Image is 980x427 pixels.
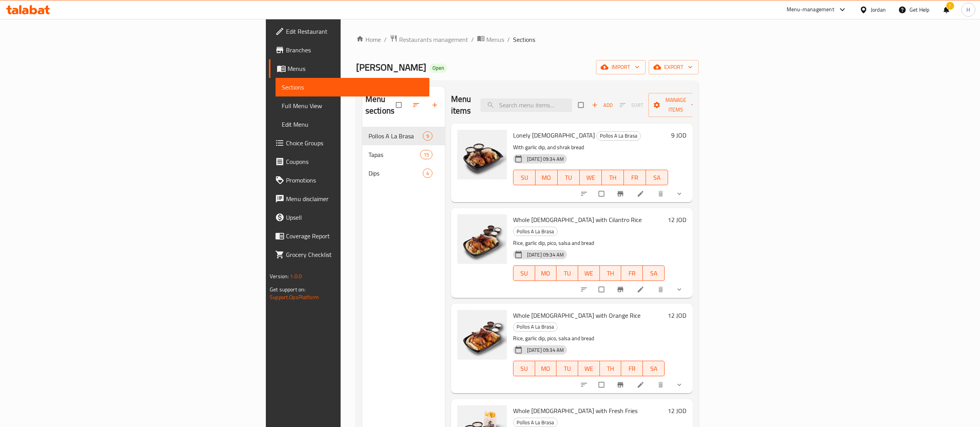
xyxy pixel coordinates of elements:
h2: Menu items [451,93,471,117]
span: Grocery Checklist [286,250,423,259]
button: import [596,60,646,74]
span: 1.0.0 [290,271,302,281]
button: show more [671,185,689,202]
span: [DATE] 09:34 AM [524,155,567,163]
div: Menu-management [787,5,834,14]
span: import [602,62,639,72]
button: TU [556,265,578,281]
a: Choice Groups [269,134,429,152]
span: Menus [288,64,423,73]
button: WE [580,170,602,185]
button: Branch-specific-item [612,376,630,393]
span: H [966,5,970,14]
span: Dips [369,169,423,178]
li: / [507,35,510,44]
button: TH [600,265,622,281]
span: Tapas [369,150,420,159]
div: items [423,131,432,141]
span: Select all sections [391,98,408,112]
span: Menus [486,35,504,44]
span: WE [581,268,597,279]
svg: Show Choices [675,286,683,293]
button: MO [535,265,557,281]
button: SU [513,170,536,185]
button: export [649,60,699,74]
button: SU [513,265,535,281]
span: Promotions [286,176,423,185]
span: Whole [DEMOGRAPHIC_DATA] with Fresh Fries [513,405,637,417]
span: Version: [270,271,289,281]
div: Pollos A La Brasa9 [362,127,445,145]
button: delete [652,185,671,202]
a: Sections [276,78,429,96]
span: MO [538,363,554,374]
button: Add [590,99,615,111]
button: sort-choices [575,376,594,393]
a: Edit menu item [637,286,646,293]
span: 4 [423,170,432,177]
img: Whole Chick with Cilantro Rice [457,214,507,264]
span: Select section first [615,99,648,111]
span: Add item [590,99,615,111]
span: Select section [574,98,590,112]
span: TU [560,268,575,279]
span: Branches [286,45,423,55]
span: Coverage Report [286,231,423,241]
button: SA [646,170,668,185]
h6: 12 JOD [668,310,686,321]
span: 9 [423,133,432,140]
button: TH [600,361,622,376]
span: Get support on: [270,284,305,294]
span: Choice Groups [286,138,423,148]
span: Pollos A La Brasa [369,131,423,141]
span: WE [583,172,599,183]
a: Coupons [269,152,429,171]
span: Menu disclaimer [286,194,423,203]
span: TH [603,268,618,279]
a: Menus [477,34,504,45]
span: SU [517,363,532,374]
span: TU [560,363,575,374]
span: Whole [DEMOGRAPHIC_DATA] with Orange Rice [513,310,641,321]
span: Select to update [594,282,610,297]
span: Edit Restaurant [286,27,423,36]
svg: Show Choices [675,381,683,389]
div: items [423,169,432,178]
button: MO [536,170,558,185]
a: Upsell [269,208,429,227]
a: Grocery Checklist [269,245,429,264]
span: Select to update [594,186,610,201]
a: Menu disclaimer [269,189,429,208]
div: Pollos A La Brasa [596,131,641,141]
span: TH [603,363,618,374]
button: FR [624,170,646,185]
img: Whole Chick with Orange Rice [457,310,507,360]
button: Branch-specific-item [612,281,630,298]
a: Full Menu View [276,96,429,115]
button: SA [643,361,665,376]
p: Rice, garlic dip, pico, salsa and bread [513,334,665,343]
span: Pollos A La Brasa [513,322,557,331]
input: search [481,98,572,112]
a: Edit menu item [637,381,646,389]
a: Menus [269,59,429,78]
span: Pollos A La Brasa [513,227,557,236]
button: TU [558,170,580,185]
button: FR [621,361,643,376]
button: SA [643,265,665,281]
a: Support.OpsPlatform [270,292,319,302]
button: Manage items [648,93,703,117]
nav: breadcrumb [356,34,699,45]
h6: 9 JOD [671,130,686,141]
span: WE [581,363,597,374]
button: Add section [426,96,445,114]
button: delete [652,376,671,393]
span: Sections [513,35,535,44]
a: Edit menu item [637,190,646,198]
h6: 12 JOD [668,214,686,225]
a: Edit Menu [276,115,429,134]
span: [DATE] 09:34 AM [524,251,567,258]
img: Lonely Chick [457,130,507,179]
span: Upsell [286,213,423,222]
span: Manage items [654,95,697,115]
